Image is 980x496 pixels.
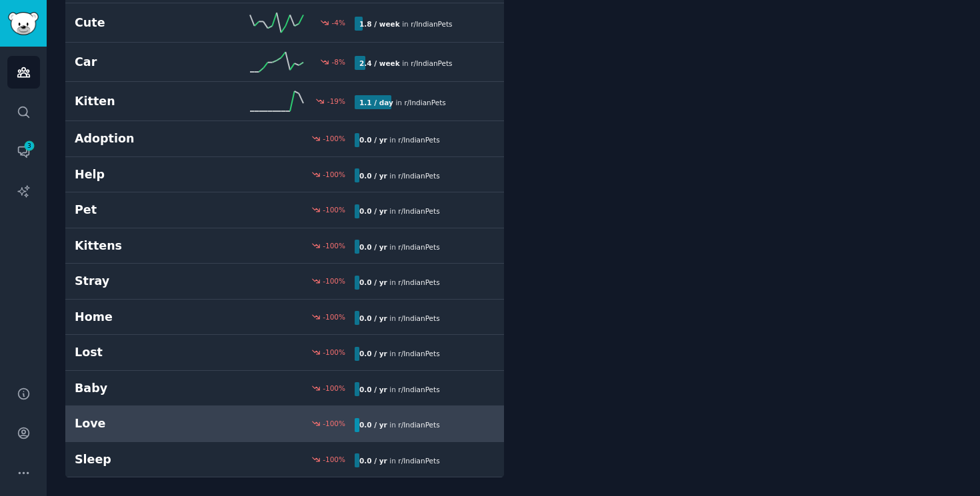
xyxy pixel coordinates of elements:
[323,348,345,357] div: -100 %
[75,451,215,468] h2: Sleep
[65,3,504,43] a: Cute-4%1.8 / weekin r/IndianPets
[65,264,504,300] a: Stray-100%0.0 / yrin r/IndianPets
[327,97,345,106] div: -19 %
[65,371,504,407] a: Baby-100%0.0 / yrin r/IndianPets
[75,238,215,254] h2: Kittens
[359,243,387,251] b: 0.0 / yr
[355,276,445,290] div: in
[75,54,215,71] h2: Car
[355,95,451,109] div: in
[323,134,345,143] div: -100 %
[23,141,35,150] span: 3
[75,166,215,183] h2: Help
[398,172,439,180] span: r/ IndianPets
[65,228,504,264] a: Kittens-100%0.0 / yrin r/IndianPets
[359,278,387,286] b: 0.0 / yr
[359,59,400,67] b: 2.4 / week
[65,157,504,193] a: Help-100%0.0 / yrin r/IndianPets
[75,380,215,397] h2: Baby
[355,17,457,31] div: in
[332,18,345,27] div: -4 %
[355,311,445,325] div: in
[355,418,445,432] div: in
[359,172,387,180] b: 0.0 / yr
[75,309,215,326] h2: Home
[75,273,215,290] h2: Stray
[65,442,504,478] a: Sleep-100%0.0 / yrin r/IndianPets
[398,314,439,322] span: r/ IndianPets
[398,207,439,215] span: r/ IndianPets
[359,20,400,28] b: 1.8 / week
[323,241,345,250] div: -100 %
[404,99,445,107] span: r/ IndianPets
[355,168,445,182] div: in
[355,382,445,396] div: in
[359,385,387,393] b: 0.0 / yr
[355,56,457,70] div: in
[65,82,504,121] a: Kitten-19%1.1 / dayin r/IndianPets
[411,20,452,28] span: r/ IndianPets
[65,335,504,371] a: Lost-100%0.0 / yrin r/IndianPets
[65,121,504,157] a: Adoption-100%0.0 / yrin r/IndianPets
[65,406,504,442] a: Love-100%0.0 / yrin r/IndianPets
[323,170,345,179] div: -100 %
[359,99,393,107] b: 1.1 / day
[75,415,215,432] h2: Love
[75,202,215,218] h2: Pet
[323,276,345,286] div: -100 %
[323,383,345,393] div: -100 %
[398,136,439,144] span: r/ IndianPets
[323,205,345,214] div: -100 %
[411,59,452,67] span: r/ IndianPets
[7,135,40,168] a: 3
[75,15,215,31] h2: Cute
[65,192,504,228] a: Pet-100%0.0 / yrin r/IndianPets
[398,350,439,358] span: r/ IndianPets
[323,419,345,428] div: -100 %
[359,136,387,144] b: 0.0 / yr
[359,421,387,429] b: 0.0 / yr
[398,421,439,429] span: r/ IndianPets
[332,57,345,67] div: -8 %
[355,204,445,218] div: in
[75,344,215,361] h2: Lost
[323,312,345,322] div: -100 %
[359,314,387,322] b: 0.0 / yr
[359,457,387,465] b: 0.0 / yr
[359,350,387,358] b: 0.0 / yr
[75,93,215,110] h2: Kitten
[65,300,504,336] a: Home-100%0.0 / yrin r/IndianPets
[355,453,445,467] div: in
[355,347,445,361] div: in
[355,240,445,254] div: in
[398,457,439,465] span: r/ IndianPets
[398,385,439,393] span: r/ IndianPets
[65,43,504,82] a: Car-8%2.4 / weekin r/IndianPets
[355,133,445,147] div: in
[398,278,439,286] span: r/ IndianPets
[323,455,345,464] div: -100 %
[8,12,39,35] img: GummySearch logo
[359,207,387,215] b: 0.0 / yr
[75,130,215,147] h2: Adoption
[398,243,439,251] span: r/ IndianPets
